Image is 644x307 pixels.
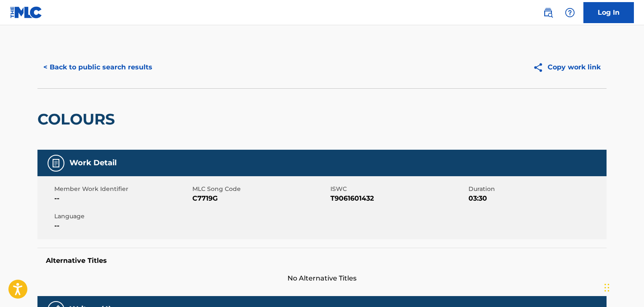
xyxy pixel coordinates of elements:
iframe: Chat Widget [602,267,644,307]
h2: COLOURS [37,110,119,129]
img: MLC Logo [10,6,43,19]
img: search [543,8,553,18]
span: Duration [468,185,604,193]
span: Member Work Identifier [54,185,190,193]
div: Help [562,4,578,21]
a: Log In [583,2,634,23]
img: help [565,8,575,18]
span: -- [54,221,190,231]
h5: Alternative Titles [46,257,598,265]
span: No Alternative Titles [37,273,607,283]
span: MLC Song Code [192,185,328,193]
a: Public Search [540,4,556,21]
span: ISWC [330,185,466,193]
span: -- [54,193,190,204]
span: 03:30 [468,193,604,204]
h5: Work Detail [69,158,117,168]
span: C7719G [192,193,328,204]
button: < Back to public search results [37,57,158,78]
img: Work Detail [51,158,61,168]
button: Copy work link [527,57,607,78]
div: Drag [604,275,609,300]
span: Language [54,212,190,221]
span: T9061601432 [330,193,466,204]
img: Copy work link [533,62,548,73]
